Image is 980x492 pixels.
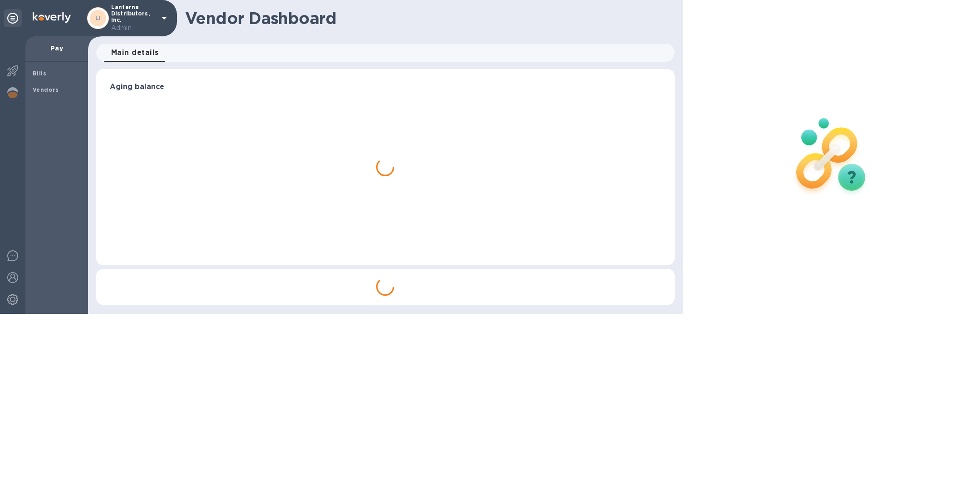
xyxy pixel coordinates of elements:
[33,70,46,77] b: Bills
[33,12,71,23] img: Logo
[111,23,157,33] p: Admin
[185,9,668,28] h1: Vendor Dashboard
[95,15,101,21] b: LI
[33,44,81,53] p: Pay
[4,9,22,27] div: Unpin categories
[110,83,661,91] h3: Aging balance
[111,4,157,33] p: Lanterna Distributors, Inc.
[111,46,159,59] span: Main details
[33,86,59,93] b: Vendors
